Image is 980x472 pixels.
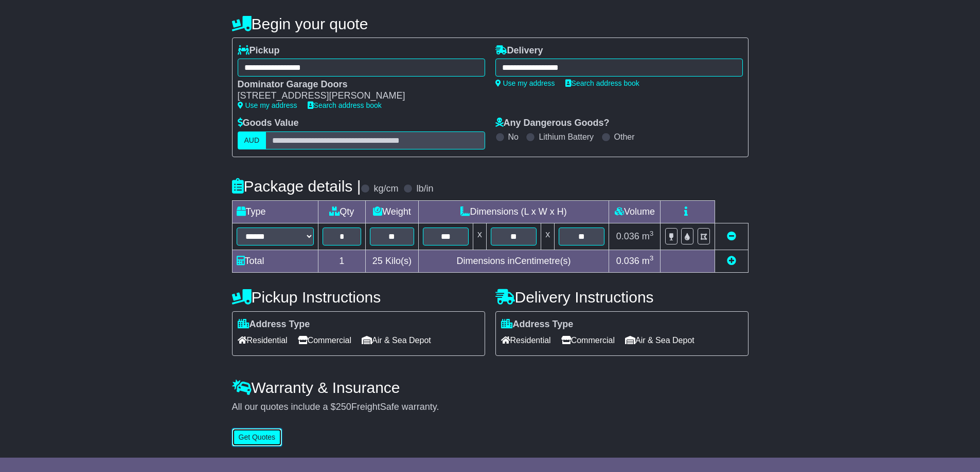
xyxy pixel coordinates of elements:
[232,200,318,223] td: Type
[232,15,749,32] h4: Begin your quote
[609,200,661,223] td: Volume
[238,319,310,330] label: Address Type
[650,254,654,262] sup: 3
[238,79,475,90] div: Dominator Garage Doors
[614,132,635,142] label: Other
[508,132,519,142] label: No
[232,250,318,272] td: Total
[650,230,654,237] sup: 3
[418,250,609,272] td: Dimensions in Centimetre(s)
[642,256,654,266] span: m
[372,256,383,266] span: 25
[625,332,694,348] span: Air & Sea Depot
[362,332,431,348] span: Air & Sea Depot
[561,332,615,348] span: Commercial
[238,101,297,109] a: Use my address
[298,332,351,348] span: Commercial
[318,250,366,272] td: 1
[232,379,749,396] h4: Warranty & Insurance
[336,402,351,412] span: 250
[232,178,361,195] h4: Package details |
[373,183,398,195] label: kg/cm
[473,223,486,250] td: x
[308,101,382,109] a: Search address book
[238,90,475,102] div: [STREET_ADDRESS][PERSON_NAME]
[565,79,639,87] a: Search address book
[238,45,280,56] label: Pickup
[501,332,551,348] span: Residential
[495,45,543,56] label: Delivery
[541,223,555,250] td: x
[495,289,749,306] h4: Delivery Instructions
[238,332,288,348] span: Residential
[642,231,654,241] span: m
[238,118,299,129] label: Goods Value
[616,256,639,266] span: 0.036
[727,231,736,241] a: Remove this item
[727,256,736,266] a: Add new item
[418,200,609,223] td: Dimensions (L x W x H)
[366,200,419,223] td: Weight
[495,79,555,87] a: Use my address
[238,131,266,149] label: AUD
[232,428,282,446] button: Get Quotes
[495,118,610,129] label: Any Dangerous Goods?
[366,250,419,272] td: Kilo(s)
[539,132,594,142] label: Lithium Battery
[232,289,485,306] h4: Pickup Instructions
[318,200,366,223] td: Qty
[501,319,574,330] label: Address Type
[232,402,749,413] div: All our quotes include a $ FreightSafe warranty.
[416,183,433,195] label: lb/in
[616,231,639,241] span: 0.036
